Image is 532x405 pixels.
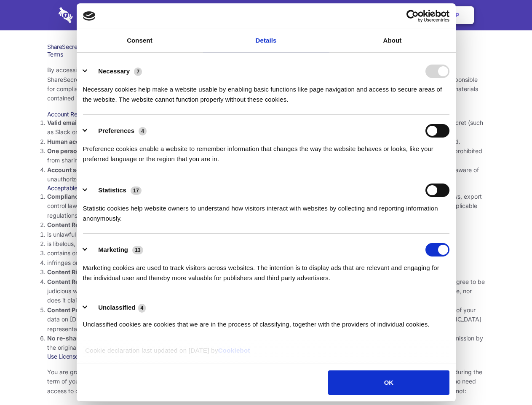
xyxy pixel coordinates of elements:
[77,29,203,52] a: Consent
[47,353,485,360] h3: Use License
[329,29,456,52] a: About
[83,124,152,138] button: Preferences (4)
[47,119,80,126] strong: Valid email.
[47,65,485,103] p: By accessing the Sharesecret web application at and any other related services, apps and software...
[47,166,98,173] strong: Account security.
[382,2,419,28] a: Login
[83,138,449,164] div: Preference cookies enable a website to remember information that changes the way the website beha...
[47,230,485,239] li: is unlawful or promotes unlawful activities
[98,246,128,253] label: Marketing
[47,220,485,267] li: You agree NOT to use Sharesecret to upload or share content that:
[47,367,485,396] p: You are granted permission to use the [DEMOGRAPHIC_DATA] services, subject to these terms of serv...
[98,67,130,75] label: Necessary
[47,111,485,118] h3: Account Requirements
[139,127,147,135] span: 4
[47,147,119,154] strong: One person per account.
[47,258,485,267] li: infringes on any proprietary right of any party, including patent, trademark, trade secret, copyr...
[83,243,149,256] button: Marketing (13)
[83,302,151,313] button: Unclassified (4)
[47,277,485,305] li: You are solely responsible for the content you share on Sharesecret, and with the people you shar...
[247,2,284,28] a: Pricing
[138,304,146,312] span: 4
[203,29,329,52] a: Details
[47,335,90,342] strong: No re-sharing.
[83,184,147,197] button: Statistics (17)
[47,334,485,353] li: If you were the recipient of a Sharesecret link, you agree not to re-share it with anyone else, u...
[79,346,453,362] div: Cookie declaration last updated on [DATE] by
[47,305,485,334] li: You understand that [DEMOGRAPHIC_DATA] or it’s representatives have no ability to retrieve the pl...
[83,65,147,78] button: Necessary (7)
[98,186,126,194] label: Statistics
[83,197,449,224] div: Statistic cookies help website owners to understand how visitors interact with websites by collec...
[328,370,449,395] button: OK
[59,7,131,23] img: logo-wordmark-white-trans-d4663122ce5f474addd5e946df7df03e33cb6a1c49d2221995e7729f52c070b2.svg
[83,11,96,21] img: logo
[83,313,449,329] div: Unclassified cookies are cookies that we are in the process of classifying, together with the pro...
[47,165,485,184] li: You are responsible for your own account security, including the security of your Sharesecret acc...
[47,137,485,146] li: Only human beings may create accounts. “Bot” accounts — those created by software, in an automate...
[376,10,449,22] a: Usercentrics Cookiebot - opens in a new window
[98,127,134,134] label: Preferences
[47,306,95,313] strong: Content Privacy.
[47,192,485,220] li: Your use of the Sharesecret must not violate any applicable laws, including copyright or trademar...
[47,239,485,248] li: is libelous, defamatory, or fraudulent
[47,193,174,200] strong: Compliance with local laws and regulations.
[342,2,380,28] a: Contact
[47,51,485,58] h3: Terms
[132,246,143,254] span: 13
[47,267,485,277] li: You agree that you will use Sharesecret only to secure and share content that you have the right ...
[47,138,98,145] strong: Human accounts.
[47,43,485,51] h1: ShareSecret Terms of Service
[83,256,449,283] div: Marketing cookies are used to track visitors across websites. The intention is to display ads tha...
[47,221,109,228] strong: Content Restrictions.
[134,67,142,76] span: 7
[47,248,485,258] li: contains or installs any active malware or exploits, or uses our platform for exploit delivery (s...
[218,347,250,354] a: Cookiebot
[47,118,485,137] li: You must provide a valid email address, either directly, or through approved third-party integrat...
[47,184,485,192] h3: Acceptable Use
[47,146,485,165] li: You are not allowed to share account credentials. Each account is dedicated to the individual who...
[47,278,115,285] strong: Content Responsibility.
[131,186,142,195] span: 17
[83,78,449,105] div: Necessary cookies help make a website usable by enabling basic functions like page navigation and...
[47,268,92,275] strong: Content Rights.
